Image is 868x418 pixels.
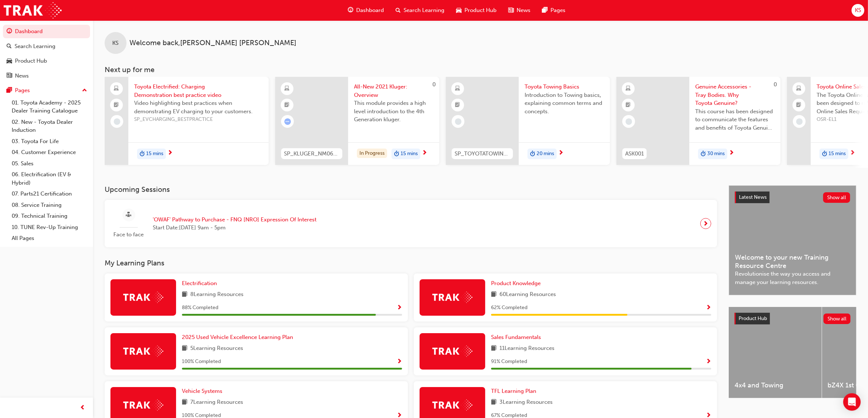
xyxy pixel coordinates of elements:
[455,100,460,110] span: booktick-icon
[706,357,711,366] button: Show Progress
[464,6,497,15] span: Product Hub
[397,357,402,366] button: Show Progress
[4,2,62,19] img: Trak
[432,346,472,357] img: Trak
[354,99,433,124] span: This module provides a high level introduction to the 4th Generation kluger.
[182,304,218,312] span: 88 % Completed
[739,194,767,200] span: Latest News
[3,84,90,97] button: Pages
[706,303,711,312] button: Show Progress
[735,192,850,203] a: Latest NewsShow all
[829,150,846,158] span: 15 mins
[284,118,291,125] span: learningRecordVerb_ATTEMPT-icon
[105,185,717,194] h3: Upcoming Sessions
[797,100,802,110] span: booktick-icon
[3,69,90,83] a: News
[735,270,850,286] span: Revolutionise the way you access and manage your learning resources.
[735,313,851,324] a: Product HubShow all
[455,118,462,125] span: learningRecordVerb_NONE-icon
[822,149,827,159] span: duration-icon
[707,150,725,158] span: 30 mins
[502,3,536,18] a: news-iconNews
[823,192,851,203] button: Show all
[797,84,802,94] span: laptop-icon
[9,169,90,188] a: 06. Electrification (EV & Hybrid)
[123,399,163,411] img: Trak
[7,43,12,50] span: search-icon
[455,150,510,158] span: SP_TOYOTATOWING_0424
[182,344,187,353] span: book-icon
[285,84,290,94] span: learningResourceType_ELEARNING-icon
[9,136,90,147] a: 03. Toyota For Life
[422,150,427,157] span: next-icon
[404,6,444,15] span: Search Learning
[153,216,316,224] span: 'OWAF' Pathway to Purchase - FNQ [NRO] Expression Of Interest
[491,388,536,394] span: TFL Learning Plan
[536,3,571,18] a: pages-iconPages
[284,150,339,158] span: SP_KLUGER_NM0621_EL01
[432,292,472,303] img: Trak
[182,358,221,366] span: 100 % Completed
[182,279,220,288] a: Electrification
[695,107,775,132] span: This course has been designed to communicate the features and benefits of Toyota Genuine Tray Bod...
[15,57,47,65] div: Product Hub
[394,149,399,159] span: duration-icon
[491,279,544,288] a: Product Knowledge
[491,290,497,299] span: book-icon
[491,333,544,342] a: Sales Fundamentals
[134,115,263,124] span: SP_EVCHARGING_BESTPRACTICE
[491,304,528,312] span: 62 % Completed
[397,359,402,365] span: Show Progress
[499,344,554,353] span: 11 Learning Resources
[491,398,497,407] span: book-icon
[852,4,864,17] button: KS
[499,398,553,407] span: 3 Learning Resources
[450,3,502,18] a: car-iconProduct Hub
[508,6,514,15] span: news-icon
[105,77,269,165] a: Toyota Electrified: Charging Demonstration best practice videoVideo highlighting best practices w...
[182,280,217,287] span: Electrification
[735,253,850,270] span: Welcome to your new Training Resource Centre
[735,381,816,390] span: 4x4 and Towing
[342,3,390,18] a: guage-iconDashboard
[616,77,781,165] a: 0ASK001Genuine Accessories - Tray Bodies. Why Toyota Genuine?This course has been designed to com...
[625,150,644,158] span: ASK001
[356,6,384,15] span: Dashboard
[182,388,222,394] span: Vehicle Systems
[729,185,856,295] a: Latest NewsShow allWelcome to your new Training Resource CentreRevolutionise the way you access a...
[110,206,711,242] a: Face to face'OWAF' Pathway to Purchase - FNQ [NRO] Expression Of InterestStart Date:[DATE] 9am - 5pm
[796,118,803,125] span: learningRecordVerb_NONE-icon
[123,292,163,303] img: Trak
[843,393,861,411] div: Open Intercom Messenger
[824,313,851,324] button: Show all
[491,387,539,395] a: TFL Learning Plan
[701,149,706,159] span: duration-icon
[491,280,541,287] span: Product Knowledge
[15,86,30,95] div: Pages
[855,6,861,15] span: KS
[114,118,120,125] span: learningRecordVerb_NONE-icon
[9,200,90,211] a: 08. Service Training
[105,259,717,267] h3: My Learning Plans
[432,399,472,411] img: Trak
[285,100,290,110] span: booktick-icon
[491,344,497,353] span: book-icon
[397,303,402,312] button: Show Progress
[182,387,225,395] a: Vehicle Systems
[9,210,90,222] a: 09. Technical Training
[146,150,163,158] span: 15 mins
[182,333,296,342] a: 2025 Used Vehicle Excellence Learning Plan
[9,158,90,169] a: 05. Sales
[182,290,187,299] span: book-icon
[126,210,132,220] span: sessionType_FACE_TO_FACE-icon
[550,6,565,15] span: Pages
[542,6,548,15] span: pages-icon
[140,149,145,159] span: duration-icon
[167,150,173,157] span: next-icon
[9,188,90,200] a: 07. Parts21 Certification
[134,83,263,99] span: Toyota Electrified: Charging Demonstration best practice video
[7,87,12,94] span: pages-icon
[396,6,401,15] span: search-icon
